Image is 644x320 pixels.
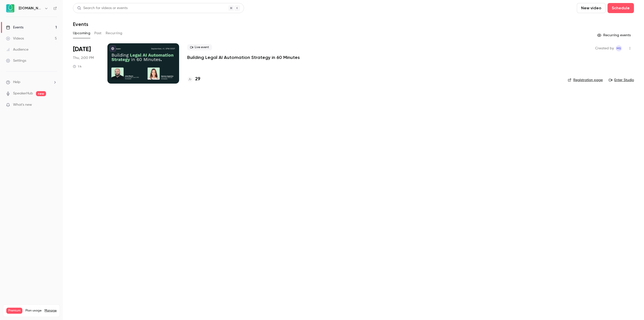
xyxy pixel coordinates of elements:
[595,45,614,51] span: Created by
[6,4,14,12] img: Avokaado.io
[73,55,94,60] span: Thu, 2:00 PM
[73,43,99,84] div: Sep 4 Thu, 2:00 PM (Europe/Tallinn)
[577,3,606,13] button: New video
[45,309,57,313] a: Manage
[73,21,88,27] h1: Events
[13,102,32,108] span: What's new
[73,64,82,68] div: 1 h
[617,45,621,51] span: MS
[73,29,90,37] button: Upcoming
[187,54,300,60] a: Building Legal AI Automation Strategy in 60 Minutes
[6,308,22,314] span: Premium
[73,45,91,53] span: [DATE]
[13,91,33,96] a: SpeakerHub
[25,309,42,313] span: Plan usage
[77,6,128,11] div: Search for videos or events
[6,47,28,52] div: Audience
[6,80,57,85] li: help-dropdown-opener
[106,29,123,37] button: Recurring
[6,25,23,30] div: Events
[568,78,603,83] a: Registration page
[36,91,46,96] span: new
[6,58,26,63] div: Settings
[19,6,42,11] h6: [DOMAIN_NAME]
[13,80,20,85] span: Help
[187,44,212,50] span: Live event
[195,76,200,83] h4: 29
[616,45,622,51] span: Marie Skachko
[595,31,634,39] button: Recurring events
[608,3,634,13] button: Schedule
[6,36,24,41] div: Videos
[187,76,200,83] a: 29
[94,29,102,37] button: Past
[609,78,634,83] a: Enter Studio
